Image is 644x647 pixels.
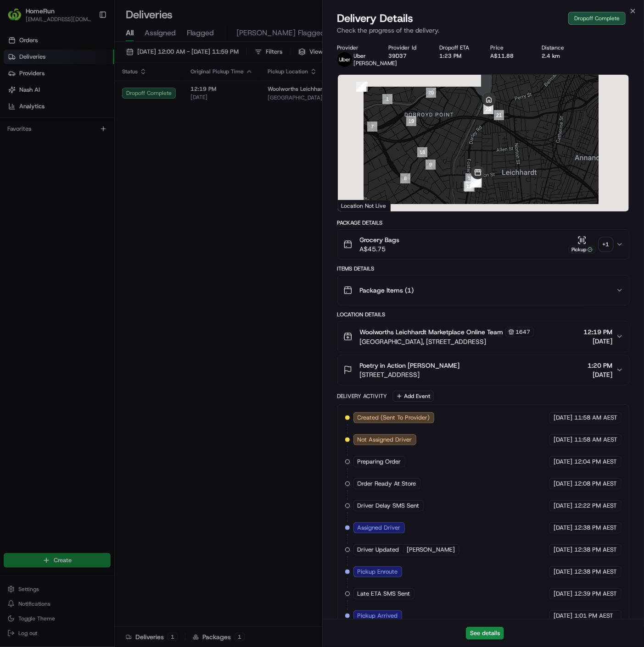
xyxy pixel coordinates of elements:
[337,265,630,272] div: Items Details
[338,200,391,211] div: Location Not Live
[554,414,572,422] span: [DATE]
[358,436,412,444] span: Not Assigned Driver
[466,627,504,640] button: See details
[417,147,427,157] div: 18
[574,546,617,554] span: 12:38 PM AEST
[494,110,504,120] div: 21
[337,393,387,400] div: Delivery Activity
[388,44,425,51] div: Provider Id
[568,236,612,254] button: Pickup+1
[471,177,481,188] div: 16
[465,182,475,192] div: 17
[583,327,612,337] span: 12:19 PM
[358,480,416,488] span: Order Ready At Store
[338,230,629,259] button: Grocery BagsA$45.75Pickup+1
[574,414,617,422] span: 11:58 AM AEST
[491,44,527,51] div: Price
[574,502,617,510] span: 12:22 PM AEST
[407,546,455,554] span: [PERSON_NAME]
[382,94,392,104] div: 1
[574,568,617,576] span: 12:38 PM AEST
[358,502,420,510] span: Driver Delay SMS Sent
[360,370,460,379] span: [STREET_ADDRESS]
[337,311,630,318] div: Location Details
[554,568,572,576] span: [DATE]
[388,52,407,60] button: 39D37
[360,337,534,346] span: [GEOGRAPHIC_DATA], [STREET_ADDRESS]
[470,177,481,188] div: 14
[588,370,612,379] span: [DATE]
[574,612,613,620] span: 1:01 PM AEST
[360,244,400,254] span: A$45.75
[358,612,398,620] span: Pickup Arrived
[358,414,430,422] span: Created (Sent To Provider)
[542,52,578,60] div: 2.4 km
[574,480,617,488] span: 12:08 PM AEST
[426,88,436,98] div: 20
[554,458,572,466] span: [DATE]
[599,238,612,251] div: + 1
[400,173,410,183] div: 8
[574,458,617,466] span: 12:04 PM AEST
[554,436,572,444] span: [DATE]
[367,122,377,132] div: 7
[542,44,578,51] div: Distance
[439,52,476,60] div: 1:23 PM
[554,480,572,488] span: [DATE]
[393,391,434,402] button: Add Event
[583,337,612,346] span: [DATE]
[337,44,374,51] div: Provider
[588,361,612,370] span: 1:20 PM
[568,236,596,254] button: Pickup
[358,458,401,466] span: Preparing Order
[356,82,366,92] div: 5
[337,26,630,35] p: Check the progress of the delivery.
[568,246,596,254] div: Pickup
[358,82,368,92] div: 6
[464,181,474,191] div: 11
[554,590,572,598] span: [DATE]
[338,276,629,305] button: Package Items (1)
[483,104,493,114] div: 23
[337,11,414,26] span: Delivery Details
[358,568,398,576] span: Pickup Enroute
[360,235,400,244] span: Grocery Bags
[406,116,416,126] div: 19
[360,327,504,337] span: Woolworths Leichhardt Marketplace Online Team
[554,502,572,510] span: [DATE]
[338,321,629,352] button: Woolworths Leichhardt Marketplace Online Team1647[GEOGRAPHIC_DATA], [STREET_ADDRESS]12:19 PM[DATE]
[360,286,414,295] span: Package Items ( 1 )
[574,436,617,444] span: 11:58 AM AEST
[472,177,482,188] div: 15
[360,361,460,370] span: Poetry in Action [PERSON_NAME]
[554,524,572,532] span: [DATE]
[465,173,476,183] div: 10
[354,52,366,60] span: Uber
[354,60,398,67] span: [PERSON_NAME]
[426,160,436,170] div: 9
[491,52,527,60] div: A$11.88
[358,546,399,554] span: Driver Updated
[337,219,630,227] div: Package Details
[439,44,476,51] div: Dropoff ETA
[358,590,410,598] span: Late ETA SMS Sent
[574,524,617,532] span: 12:38 PM AEST
[358,524,401,532] span: Assigned Driver
[337,52,352,67] img: uber-new-logo.jpeg
[554,612,572,620] span: [DATE]
[338,355,629,385] button: Poetry in Action [PERSON_NAME][STREET_ADDRESS]1:20 PM[DATE]
[554,546,572,554] span: [DATE]
[516,328,531,336] span: 1647
[574,590,617,598] span: 12:39 PM AEST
